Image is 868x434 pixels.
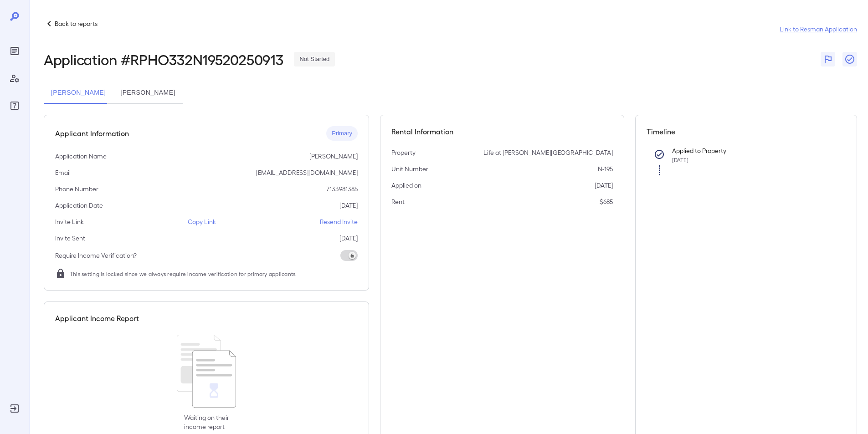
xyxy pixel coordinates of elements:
[647,126,846,137] h5: Timeline
[55,19,98,28] p: Back to reports
[44,82,113,104] button: [PERSON_NAME]
[326,129,358,138] span: Primary
[256,168,358,177] p: [EMAIL_ADDRESS][DOMAIN_NAME]
[326,184,358,194] p: 7133981385
[339,234,358,243] p: [DATE]
[7,401,22,416] div: Log Out
[780,25,857,34] a: Link to Resman Application
[339,201,358,210] p: [DATE]
[483,148,613,157] p: Life at [PERSON_NAME][GEOGRAPHIC_DATA]
[188,217,216,226] p: Copy Link
[55,234,85,243] p: Invite Sent
[55,201,103,210] p: Application Date
[55,152,107,161] p: Application Name
[391,181,421,190] p: Applied on
[55,128,129,139] h5: Applicant Information
[598,164,613,174] p: N-195
[55,313,139,324] h5: Applicant Income Report
[44,51,283,67] h2: Application # RPHO332N19520250913
[842,52,857,66] button: Close Report
[672,146,832,155] p: Applied to Property
[600,197,613,206] p: $685
[55,184,98,194] p: Phone Number
[821,52,835,66] button: Flag Report
[55,251,137,260] p: Require Income Verification?
[391,126,613,137] h5: Rental Information
[309,152,358,161] p: [PERSON_NAME]
[55,217,84,226] p: Invite Link
[70,269,297,278] span: This setting is locked since we always require income verification for primary applicants.
[391,197,405,206] p: Rent
[595,181,613,190] p: [DATE]
[391,164,428,174] p: Unit Number
[320,217,358,226] p: Resend Invite
[55,168,71,177] p: Email
[672,157,688,163] span: [DATE]
[7,71,22,86] div: Manage Users
[184,413,229,431] p: Waiting on their income report
[391,148,416,157] p: Property
[294,55,335,64] span: Not Started
[7,44,22,58] div: Reports
[113,82,182,104] button: [PERSON_NAME]
[7,98,22,113] div: FAQ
